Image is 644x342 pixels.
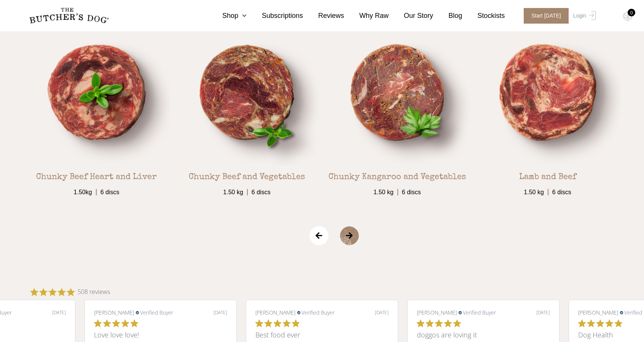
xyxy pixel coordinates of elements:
div: [DATE] [536,309,550,316]
span: Verified Buyer [463,309,496,316]
img: TBD_Lamb-Beef-1.png [474,19,621,166]
a: Start [DATE] [516,8,571,24]
span: 6 discs [247,184,274,197]
span: 6 discs [397,184,425,197]
span: [PERSON_NAME] [578,309,618,316]
div: 4.874016 star rating [30,287,110,297]
span: 1.50 kg [219,184,247,197]
div: Chunky Beef Heart and Liver [36,166,157,184]
span: 1.50 kg [370,184,397,197]
span: 508 reviews [78,287,110,297]
span: 1.50kg [70,184,96,197]
a: Shop [207,11,247,21]
h3: Best food ever [255,330,389,340]
h3: Love love love! [94,330,227,340]
span: [PERSON_NAME] [417,309,457,316]
span: 1.50 kg [520,184,547,197]
span: Verified Buyer [140,309,173,316]
span: Previous [309,226,328,245]
a: Stockists [462,11,505,21]
img: TBD_Chunky-Beef-and-Veg-1.png [174,19,320,166]
img: TBD_Chunky-Beef-Heart-Liver-1.png [23,19,170,166]
span: [PERSON_NAME] [94,309,134,316]
span: Next [340,226,378,245]
span: 6 discs [96,184,123,197]
a: Our Story [389,11,433,21]
span: Verified Buyer [301,309,335,316]
span: Start [DATE] [524,8,569,24]
div: 0 [628,9,635,16]
span: 6 discs [548,184,575,197]
div: Lamb and Beef [519,166,576,184]
a: Reviews [303,11,344,21]
div: [DATE] [375,309,389,316]
a: Subscriptions [247,11,303,21]
a: Blog [433,11,462,21]
a: Why Raw [344,11,389,21]
span: [PERSON_NAME] [255,309,295,316]
div: [DATE] [214,309,227,316]
img: TBD_Chunky-Kangaroo-Veg-1.png [324,19,470,166]
div: [DATE] [52,309,66,316]
div: Chunky Beef and Vegetables [189,166,305,184]
img: TBD_Cart-Empty.png [623,11,633,21]
div: Chunky Kangaroo and Vegetables [328,166,466,184]
a: Login [571,8,596,24]
h3: doggos are loving it [417,330,550,340]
